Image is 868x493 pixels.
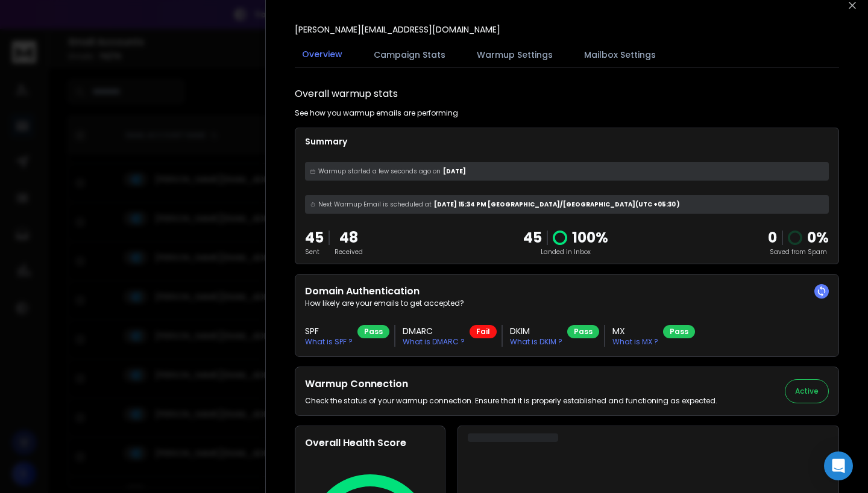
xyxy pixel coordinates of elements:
div: Pass [663,325,695,338]
button: Mailbox Settings [577,42,663,68]
span: Next Warmup Email is scheduled at [318,200,432,209]
strong: 0 [768,228,777,247]
div: Pass [357,325,389,338]
p: 48 [335,228,363,247]
div: Fail [470,325,497,338]
h3: MX [612,325,658,337]
h3: SPF [305,325,353,337]
h2: Overall Health Score [305,436,435,450]
div: Open Intercom Messenger [824,451,853,480]
h2: Warmup Connection [305,377,717,391]
p: Summary [305,135,829,147]
div: Pass [567,325,599,338]
div: [DATE] 15:34 PM [GEOGRAPHIC_DATA]/[GEOGRAPHIC_DATA] (UTC +05:30 ) [305,195,829,214]
p: See how you warmup emails are performing [295,108,458,118]
p: What is DKIM ? [510,337,562,347]
div: [DATE] [305,162,829,181]
button: Active [785,379,829,403]
p: 0 % [807,228,829,247]
p: How likely are your emails to get accepted? [305,299,829,308]
h1: Overall warmup stats [295,87,398,101]
span: Warmup started a few seconds ago on [318,167,441,176]
p: [PERSON_NAME][EMAIL_ADDRESS][DOMAIN_NAME] [295,23,500,36]
p: Received [335,247,363,256]
p: 45 [305,228,324,247]
p: 100 % [572,228,608,247]
button: Overview [295,41,350,69]
p: Check the status of your warmup connection. Ensure that it is properly established and functionin... [305,396,717,406]
p: 45 [523,228,542,247]
p: Saved from Spam [768,247,829,256]
p: What is DMARC ? [403,337,465,347]
p: Sent [305,247,324,256]
button: Campaign Stats [366,42,453,68]
p: What is MX ? [612,337,658,347]
h3: DKIM [510,325,562,337]
button: Warmup Settings [470,42,560,68]
h3: DMARC [403,325,465,337]
p: What is SPF ? [305,337,353,347]
p: Landed in Inbox [523,247,608,256]
h2: Domain Authentication [305,284,829,299]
